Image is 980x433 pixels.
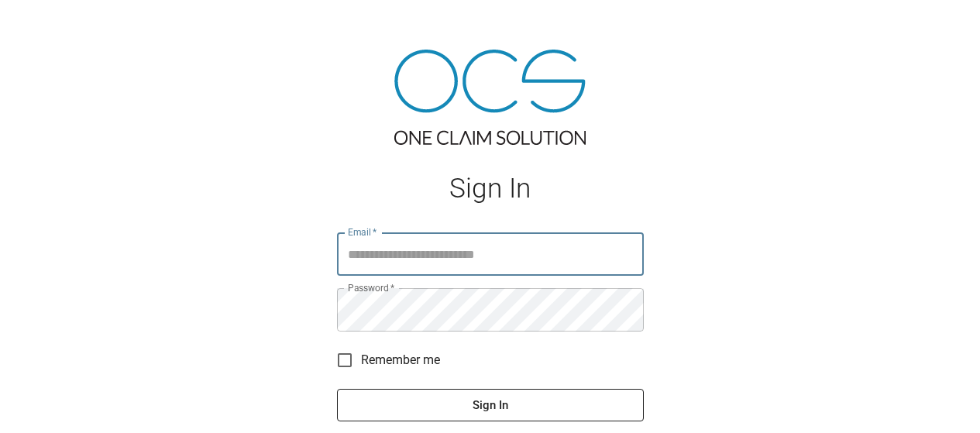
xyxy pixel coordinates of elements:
button: Sign In [337,389,644,421]
img: ocs-logo-tra.png [394,50,586,145]
span: Remember me [361,351,440,369]
h1: Sign In [337,173,644,204]
label: Email [348,225,377,239]
label: Password [348,281,394,294]
img: ocs-logo-white-transparent.png [19,9,81,40]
